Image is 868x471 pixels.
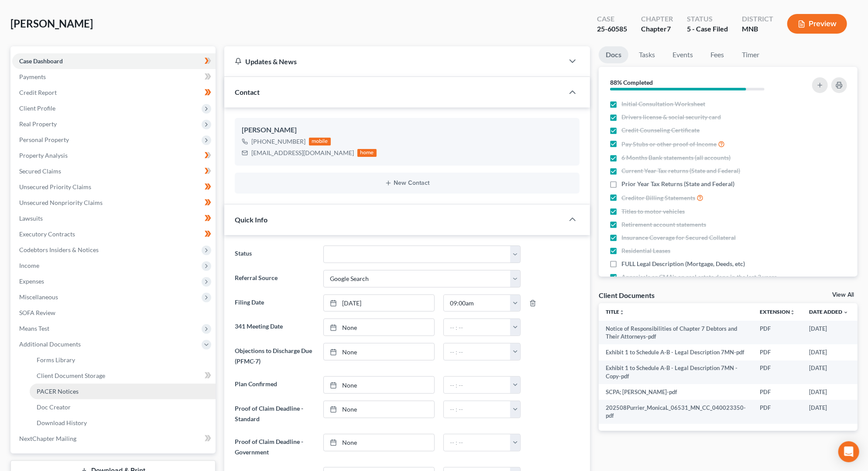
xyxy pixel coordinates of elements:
span: Creditor Billing Statements [621,194,695,202]
td: PDF [753,400,802,424]
span: Drivers license & social security card [621,113,721,121]
a: Lawsuits [12,211,216,226]
div: Status [687,14,728,24]
input: -- : -- [444,377,511,393]
div: [EMAIL_ADDRESS][DOMAIN_NAME] [251,149,354,157]
label: Plan Confirmed [230,376,319,394]
a: Date Added expand_more [809,308,848,315]
td: [DATE] [802,384,855,400]
div: mobile [309,138,331,145]
span: Personal Property [19,136,69,143]
div: Open Intercom Messenger [838,441,859,462]
span: Titles to motor vehicles [621,207,685,216]
input: -- : -- [444,401,511,418]
td: PDF [753,321,802,345]
span: Unsecured Nonpriority Claims [19,199,103,206]
span: Credit Counseling Certificate [621,126,700,135]
td: 202508Purrier_MonicaL_06531_MN_CC_040023350-pdf [599,400,753,424]
span: [PERSON_NAME] [10,17,93,30]
input: -- : -- [444,295,511,312]
span: Forms Library [37,356,75,364]
td: [DATE] [802,344,855,360]
a: PACER Notices [30,384,216,399]
span: Download History [37,419,87,426]
div: home [357,149,377,157]
a: [DATE] [324,295,435,312]
a: None [324,343,435,360]
a: Client Document Storage [30,368,216,384]
label: Proof of Claim Deadline - Government [230,434,319,460]
a: Timer [735,46,766,63]
a: Payments [12,69,216,85]
input: -- : -- [444,343,511,360]
span: Appraisals or CMA's on real estate done in the last 3 years OR required by attorney [621,273,786,290]
span: Quick Info [235,215,268,224]
a: None [324,434,435,451]
label: Filing Date [230,294,319,312]
td: [DATE] [802,360,855,384]
div: MNB [742,24,773,34]
a: Case Dashboard [12,53,216,69]
span: Payments [19,73,46,80]
i: expand_more [843,310,848,315]
button: Preview [787,14,847,34]
a: Download History [30,415,216,431]
td: SCPA; [PERSON_NAME]-pdf [599,384,753,400]
a: SOFA Review [12,305,216,321]
span: Retirement account statements [621,220,706,229]
span: Property Analysis [19,152,68,159]
a: Secured Claims [12,163,216,179]
a: Titleunfold_more [606,308,624,315]
span: Secured Claims [19,167,61,175]
span: Real Property [19,120,57,128]
a: None [324,401,435,418]
span: Additional Documents [19,340,81,348]
a: Doc Creator [30,399,216,415]
span: Credit Report [19,89,57,96]
span: Miscellaneous [19,293,58,301]
a: Credit Report [12,85,216,100]
div: 5 - Case Filed [687,24,728,34]
div: Case [597,14,627,24]
span: SOFA Review [19,309,55,316]
span: Expenses [19,277,44,285]
a: None [324,377,435,393]
span: NextChapter Mailing [19,435,76,442]
span: 7 [667,24,671,33]
td: [DATE] [802,321,855,345]
span: Means Test [19,325,49,332]
span: Codebtors Insiders & Notices [19,246,99,253]
td: PDF [753,344,802,360]
span: Doc Creator [37,403,71,411]
a: Docs [599,46,628,63]
span: Initial Consultation Worksheet [621,100,705,108]
a: Executory Contracts [12,226,216,242]
span: FULL Legal Description (Mortgage, Deeds, etc) [621,260,745,268]
span: Insurance Coverage for Secured Collateral [621,233,736,242]
label: Proof of Claim Deadline - Standard [230,401,319,427]
span: Prior Year Tax Returns (State and Federal) [621,180,734,188]
label: Status [230,246,319,263]
label: 341 Meeting Date [230,319,319,336]
i: unfold_more [619,310,624,315]
span: 6 Months Bank statements (all accounts) [621,153,731,162]
a: Tasks [632,46,662,63]
div: District [742,14,773,24]
a: NextChapter Mailing [12,431,216,447]
div: 25-60585 [597,24,627,34]
span: Contact [235,88,260,96]
a: Fees [703,46,731,63]
div: Updates & News [235,57,553,66]
a: Unsecured Nonpriority Claims [12,195,216,211]
a: None [324,319,435,336]
div: Chapter [641,24,673,34]
span: Unsecured Priority Claims [19,183,91,190]
td: Exhibit 1 to Schedule A-B - Legal Description 7MN-pdf [599,344,753,360]
input: -- : -- [444,319,511,336]
span: Residential Leases [621,246,670,255]
span: Case Dashboard [19,57,63,65]
input: -- : -- [444,434,511,451]
div: Chapter [641,14,673,24]
a: Forms Library [30,352,216,368]
td: PDF [753,360,802,384]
